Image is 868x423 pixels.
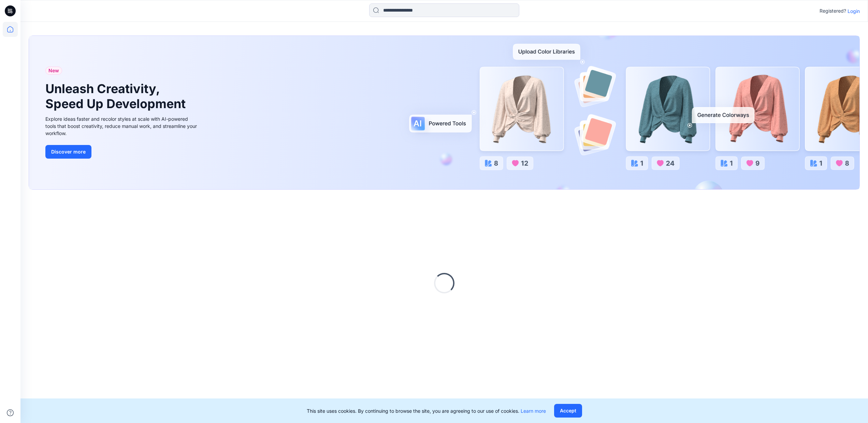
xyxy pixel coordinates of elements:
[45,115,199,137] div: Explore ideas faster and recolor styles at scale with AI-powered tools that boost creativity, red...
[45,145,199,159] a: Discover more
[820,7,846,15] p: Registered?
[521,408,546,414] a: Learn more
[48,67,59,75] span: New
[45,145,91,159] button: Discover more
[45,82,189,111] h1: Unleash Creativity, Speed Up Development
[554,404,582,418] button: Accept
[307,407,546,414] p: This site uses cookies. By continuing to browse the site, you are agreeing to our use of cookies.
[848,8,860,15] p: Login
